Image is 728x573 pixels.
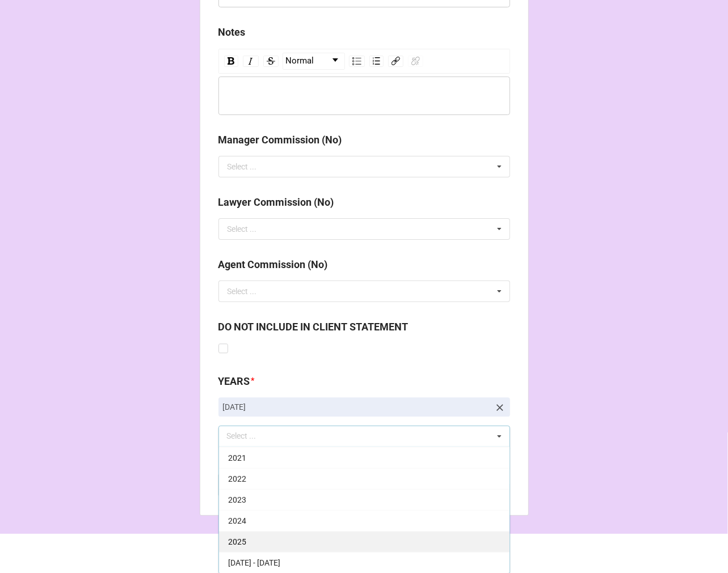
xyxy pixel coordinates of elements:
div: rdw-link-control [386,53,426,70]
div: Link [388,56,403,67]
div: rdw-wrapper [218,49,510,115]
div: Unlink [408,56,423,67]
span: [DATE] - [DATE] [228,558,280,567]
div: Bold [224,56,238,67]
div: Unordered [349,56,365,67]
div: Select ... [228,163,257,171]
label: DO NOT INCLUDE IN CLIENT STATEMENT [218,319,409,335]
div: rdw-inline-control [222,53,281,70]
div: Ordered [369,56,384,67]
a: Block Type [283,53,344,69]
label: Lawyer Commission (No) [218,194,334,210]
span: 2025 [228,537,246,546]
div: rdw-list-control [347,53,386,70]
label: YEARS [218,373,250,389]
div: Select ... [228,225,257,233]
label: Manager Commission (No) [218,132,342,148]
span: 2023 [228,495,246,504]
p: [DATE] [223,401,490,413]
span: 2024 [228,516,246,525]
div: rdw-block-control [281,53,347,70]
div: Select ... [228,287,257,295]
label: Agent Commission (No) [218,257,328,273]
div: rdw-toolbar [218,49,510,74]
div: rdw-editor [224,90,505,102]
span: Normal [286,54,314,68]
label: Notes [218,24,246,40]
div: rdw-dropdown [283,53,345,70]
span: 2021 [228,453,246,462]
div: Italic [243,56,259,67]
span: 2022 [228,474,246,483]
div: Strikethrough [263,56,279,67]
